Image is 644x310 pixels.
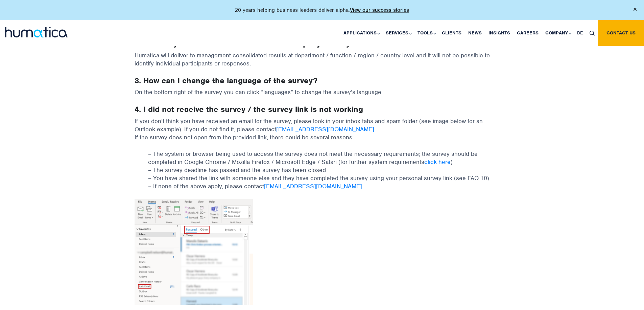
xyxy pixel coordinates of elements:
strong: 3. How can I change the language of the survey? [135,76,317,86]
a: [EMAIL_ADDRESS][DOMAIN_NAME] [276,125,374,133]
a: Contact us [598,20,644,46]
a: Applications [340,20,382,46]
p: 20 years helping business leaders deliver alpha. [235,7,409,13]
a: Careers [514,20,542,46]
a: DE [574,20,586,46]
a: Company [542,20,574,46]
img: Screenshot of Outlook inbox highlighting tabs and junk folder [135,199,253,305]
img: logo [5,27,68,37]
a: click here [424,158,451,166]
img: search_icon [590,31,595,36]
strong: 4. I did not receive the survey / the survey link is not working [135,104,363,114]
a: [EMAIL_ADDRESS][DOMAIN_NAME] [264,182,362,190]
a: Insights [485,20,514,46]
span: DE [577,30,583,36]
p: – The system or browser being used to access the survey does not meet the necessary requirements;... [135,150,510,199]
a: Clients [438,20,465,46]
a: Tools [414,20,438,46]
p: If you don’t think you have received an email for the survey, please look in your inbox tabs and ... [135,117,510,150]
a: News [465,20,485,46]
a: View our success stories [350,7,409,13]
p: Humatica will deliver to management consolidated results at department / function / region / coun... [135,51,510,76]
a: Services [382,20,414,46]
p: On the bottom right of the survey you can click “languages” to change the survey’s language. [135,88,510,105]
